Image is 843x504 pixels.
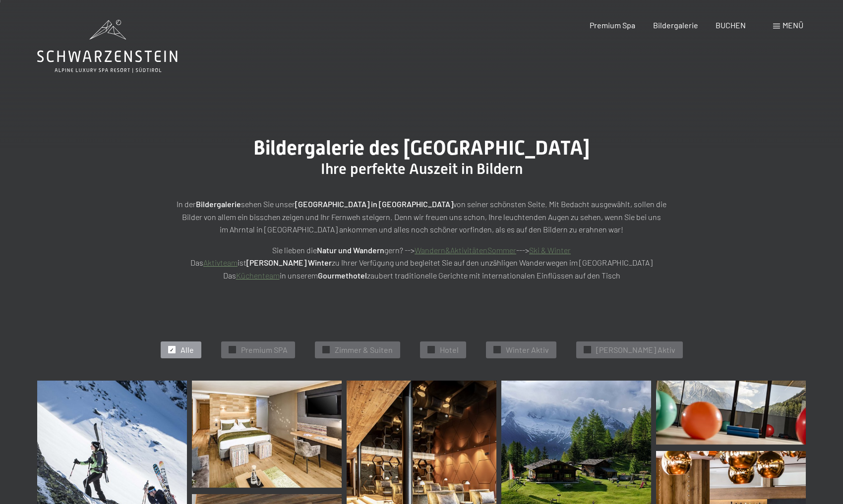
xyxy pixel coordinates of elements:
a: Wandern&AktivitätenSommer [415,245,516,255]
span: Bildergalerie des [GEOGRAPHIC_DATA] [253,136,590,160]
span: Premium SPA [241,344,288,355]
span: ✓ [429,346,433,353]
span: Winter Aktiv [506,344,549,355]
span: Zimmer & Suiten [335,344,393,355]
span: Ihre perfekte Auszeit in Bildern [321,160,523,177]
a: Premium Spa [590,20,635,30]
a: Bildergalerie [653,20,698,30]
span: Menü [783,20,803,30]
a: Küchenteam [236,271,280,280]
a: Aktivteam [203,258,238,267]
a: Ski & Winter [529,245,571,255]
p: In der sehen Sie unser von seiner schönsten Seite. Mit Bedacht ausgewählt, sollen die Bilder von ... [174,198,669,236]
span: Hotel [440,344,459,355]
span: [PERSON_NAME] Aktiv [596,344,675,355]
span: ✓ [585,346,589,353]
img: Wellnesshotels - Fitness - Sport - Gymnastik [656,381,806,445]
strong: Natur und Wandern [317,245,384,255]
span: Alle [181,344,194,355]
strong: Bildergalerie [196,199,241,209]
span: ✓ [230,346,234,353]
a: BUCHEN [716,20,746,30]
strong: [GEOGRAPHIC_DATA] in [GEOGRAPHIC_DATA] [295,199,453,209]
span: ✓ [324,346,328,353]
span: ✓ [170,346,174,353]
span: ✓ [495,346,499,353]
img: Bildergalerie [192,381,342,488]
strong: [PERSON_NAME] Winter [246,258,332,267]
strong: Gourmethotel [318,271,367,280]
p: Sie lieben die gern? --> ---> Das ist zu Ihrer Verfügung und begleitet Sie auf den unzähligen Wan... [174,244,669,282]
